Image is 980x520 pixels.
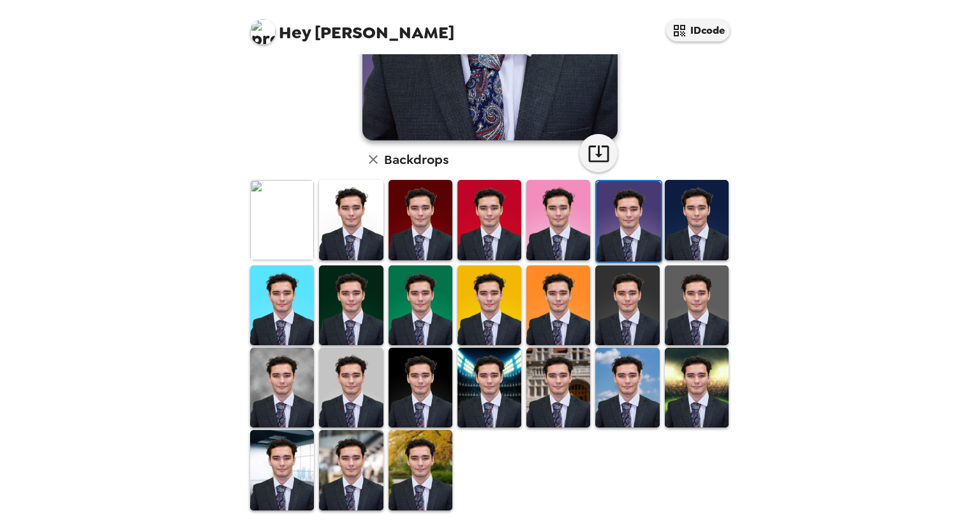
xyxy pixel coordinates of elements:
[250,13,454,41] span: [PERSON_NAME]
[279,21,311,44] span: Hey
[250,19,276,45] img: profile pic
[666,19,730,41] button: IDcode
[384,149,449,170] h6: Backdrops
[250,180,314,260] img: Original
